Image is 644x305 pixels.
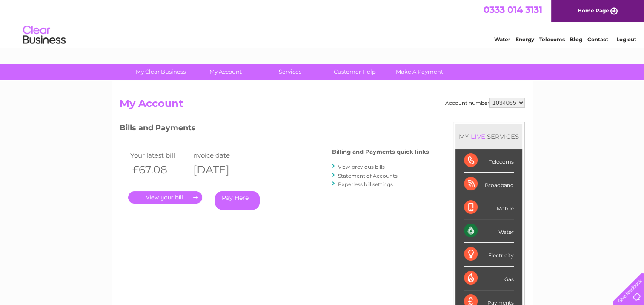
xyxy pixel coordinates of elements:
td: Your latest bill [128,150,189,161]
img: logo.png [23,22,66,48]
h2: My Account [120,98,525,114]
a: Customer Help [320,64,390,80]
div: Clear Business is a trading name of Verastar Limited (registered in [GEOGRAPHIC_DATA] No. 3667643... [121,5,524,41]
th: £67.08 [128,161,189,178]
a: Pay Here [215,191,260,210]
a: Log out [616,36,636,43]
a: . [128,191,202,204]
th: [DATE] [189,161,250,178]
a: Services [255,64,325,80]
a: Statement of Accounts [338,173,398,179]
a: My Account [190,64,260,80]
a: My Clear Business [126,64,196,80]
a: Paperless bill settings [338,181,393,187]
div: Water [464,219,514,243]
a: Energy [515,36,534,43]
div: MY SERVICES [455,124,522,149]
a: Blog [570,36,582,43]
div: Mobile [464,196,514,219]
div: Account number [445,98,525,108]
div: Broadband [464,173,514,196]
div: Electricity [464,243,514,266]
a: Contact [587,36,608,43]
div: LIVE [469,132,487,141]
h4: Billing and Payments quick links [332,149,429,155]
div: Gas [464,267,514,290]
td: Invoice date [189,150,250,161]
a: Make A Payment [384,64,455,80]
h3: Bills and Payments [120,122,429,137]
a: Water [494,36,510,43]
a: View previous bills [338,164,385,170]
div: Telecoms [464,149,514,173]
a: 0333 014 3131 [484,4,542,15]
a: Telecoms [539,36,565,43]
